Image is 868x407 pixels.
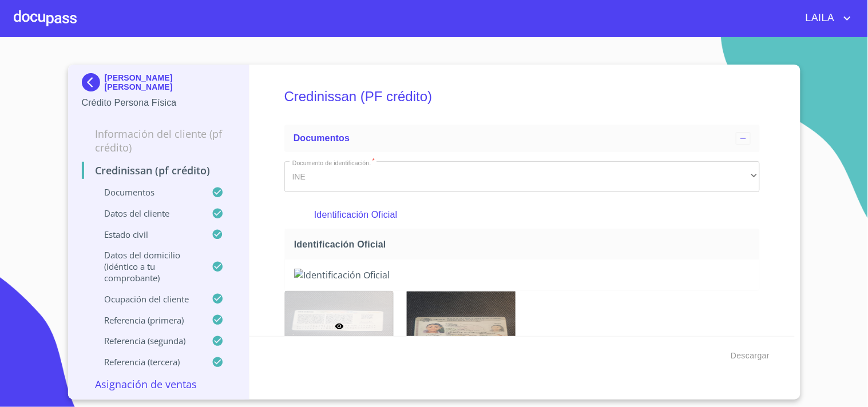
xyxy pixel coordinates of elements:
[82,293,212,305] p: Ocupación del Cliente
[82,377,236,391] p: Asignación de Ventas
[82,208,212,219] p: Datos del cliente
[82,163,236,177] p: Credinissan (PF crédito)
[82,335,212,346] p: Referencia (segunda)
[82,229,212,240] p: Estado civil
[314,208,730,222] p: Identificación Oficial
[284,161,760,192] div: INE
[82,186,212,198] p: Documentos
[294,269,750,281] img: Identificación Oficial
[284,73,760,120] h5: Credinissan (PF crédito)
[797,9,854,27] button: account of current user
[294,133,350,143] span: Documentos
[726,345,774,366] button: Descargar
[82,73,105,91] img: Docupass spot blue
[82,73,236,96] div: [PERSON_NAME] [PERSON_NAME]
[284,125,760,152] div: Documentos
[82,356,212,368] p: Referencia (tercera)
[82,314,212,326] p: Referencia (primera)
[731,349,770,363] span: Descargar
[294,238,755,250] span: Identificación Oficial
[797,9,841,27] span: LAILA
[105,73,236,91] p: [PERSON_NAME] [PERSON_NAME]
[82,96,236,110] p: Crédito Persona Física
[407,292,516,361] img: Identificación Oficial
[82,249,212,284] p: Datos del domicilio (idéntico a tu comprobante)
[82,127,236,154] p: Información del cliente (PF crédito)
